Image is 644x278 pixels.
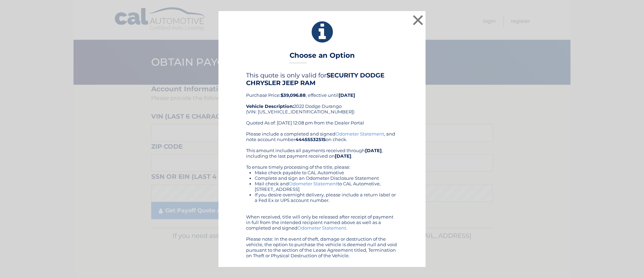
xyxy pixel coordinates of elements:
h3: Choose an Option [290,51,355,63]
strong: Vehicle Description: [246,103,294,109]
button: × [411,13,425,27]
li: Mail check and to CAL Automotive, [STREET_ADDRESS] [255,181,398,192]
h4: This quote is only valid for [246,72,398,87]
b: [DATE] [335,153,351,159]
li: If you desire overnight delivery, please include a return label or a Fed Ex or UPS account number. [255,192,398,203]
b: SECURITY DODGE CHRYSLER JEEP RAM [246,72,384,87]
b: $39,096.88 [281,92,306,98]
li: Make check payable to CAL Automotive [255,170,398,175]
b: [DATE] [365,148,382,153]
a: Odometer Statement [297,225,346,231]
li: Complete and sign an Odometer Disclosure Statement [255,175,398,181]
a: Odometer Statement [335,131,384,137]
a: Odometer Statement [289,181,338,186]
div: Please include a completed and signed , and note account number on check. This amount includes al... [246,131,398,258]
b: [DATE] [339,92,355,98]
b: 44455532515 [295,137,326,142]
div: Purchase Price: , effective until 2022 Dodge Durango (VIN: [US_VEHICLE_IDENTIFICATION_NUMBER]) Qu... [246,72,398,131]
